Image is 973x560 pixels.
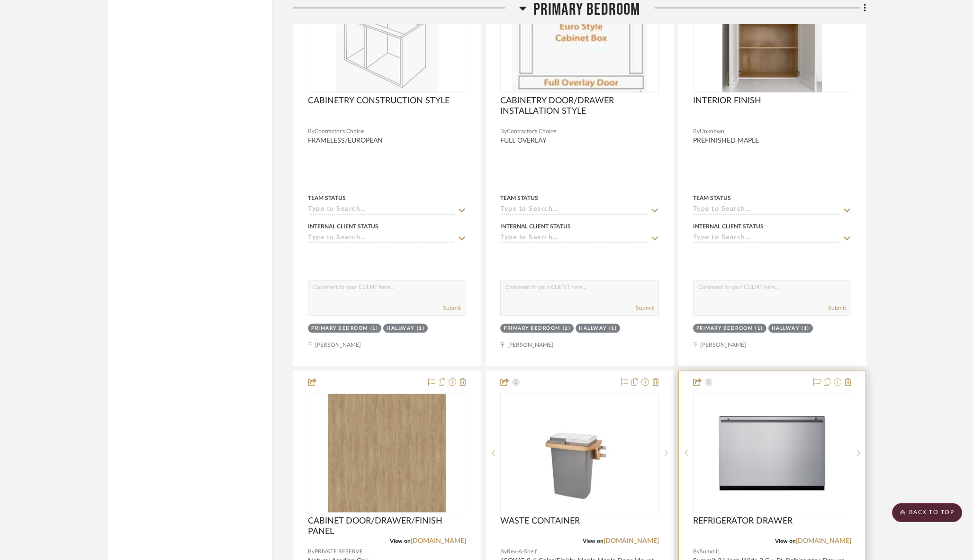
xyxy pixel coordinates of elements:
div: Team Status [693,194,731,202]
button: Submit [828,304,846,312]
div: Internal Client Status [693,222,764,231]
div: Internal Client Status [500,222,571,231]
button: Submit [443,304,461,312]
a: [DOMAIN_NAME] [604,538,659,544]
input: Type to Search… [500,234,647,243]
span: PRIVATE RESERVE [315,547,363,556]
button: Submit [636,304,654,312]
a: [DOMAIN_NAME] [796,538,851,544]
span: View on [775,538,796,544]
div: (1) [755,325,763,332]
span: CABINETRY DOOR/DRAWER INSTALLATION STYLE [500,96,658,117]
div: Internal Client Status [308,222,378,231]
span: By [693,127,700,136]
scroll-to-top-button: BACK TO TOP [892,503,962,522]
img: CABINET DOOR/DRAWER/FINISH PANEL [328,394,446,512]
div: Hallway [387,325,414,332]
div: Primary Bedroom [311,325,368,332]
span: By [500,547,507,556]
span: CABINETRY CONSTRUCTION STYLE [308,96,450,106]
span: By [693,547,700,556]
span: By [308,547,315,556]
div: (1) [370,325,378,332]
span: Summit [700,547,719,556]
span: Rev-A-Shelf [507,547,537,556]
input: Type to Search… [500,206,647,215]
div: Primary Bedroom [696,325,753,332]
input: Type to Search… [693,206,840,215]
input: Type to Search… [308,206,455,215]
span: Contractor's Choice [315,127,364,136]
span: Unknown [700,127,724,136]
input: Type to Search… [693,234,840,243]
div: Hallway [579,325,607,332]
div: (1) [563,325,571,332]
span: By [500,127,507,136]
span: REFRIGERATOR DRAWER [693,516,793,526]
a: [DOMAIN_NAME] [411,538,466,544]
span: WASTE CONTAINER [500,516,580,526]
img: WASTE CONTAINER [501,401,658,505]
div: (1) [802,325,810,332]
div: (1) [417,325,425,332]
span: Contractor's Choice [507,127,556,136]
img: REFRIGERATOR DRAWER [713,394,831,512]
div: (1) [609,325,617,332]
span: By [308,127,315,136]
span: INTERIOR FINISH [693,96,761,106]
div: Primary Bedroom [504,325,560,332]
div: 0 [694,393,851,513]
div: Team Status [500,194,538,202]
div: Team Status [308,194,346,202]
div: Hallway [772,325,800,332]
span: View on [390,538,411,544]
span: CABINET DOOR/DRAWER/FINISH PANEL [308,516,466,537]
span: View on [583,538,604,544]
input: Type to Search… [308,234,455,243]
